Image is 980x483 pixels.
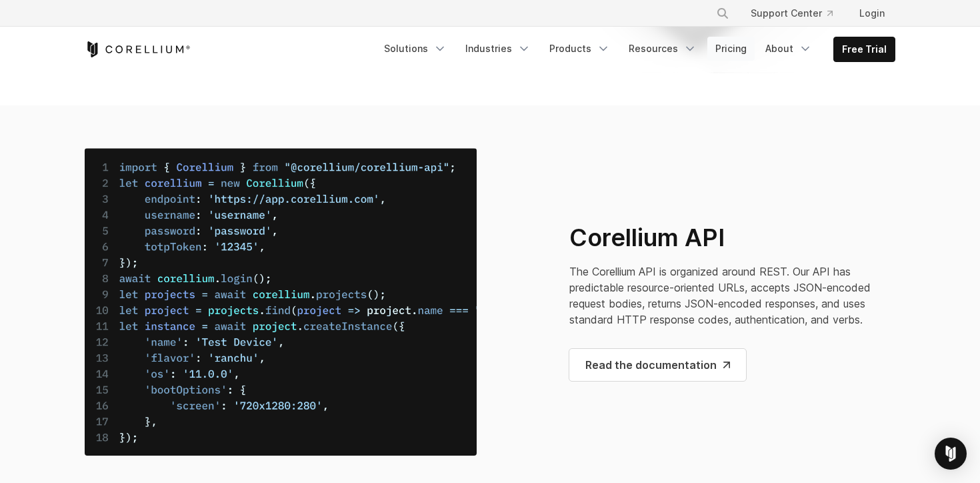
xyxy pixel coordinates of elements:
[849,1,895,25] a: Login
[621,37,705,61] a: Resources
[834,37,895,61] a: Free Trial
[700,1,895,25] div: Navigation Menu
[569,264,895,328] p: The Corellium API is organized around REST. Our API has predictable resource-oriented URLs, accep...
[585,357,730,373] span: Read the documentation
[541,37,618,61] a: Products
[740,1,843,25] a: Support Center
[85,41,191,57] a: Corellium Home
[935,438,967,470] div: Open Intercom Messenger
[707,37,755,61] a: Pricing
[711,1,735,25] button: Search
[85,148,477,456] img: Corellium API
[376,37,455,61] a: Solutions
[569,349,746,381] a: Read the documentation
[757,37,820,61] a: About
[569,223,895,253] h2: Corellium API
[457,37,539,61] a: Industries
[376,37,895,62] div: Navigation Menu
